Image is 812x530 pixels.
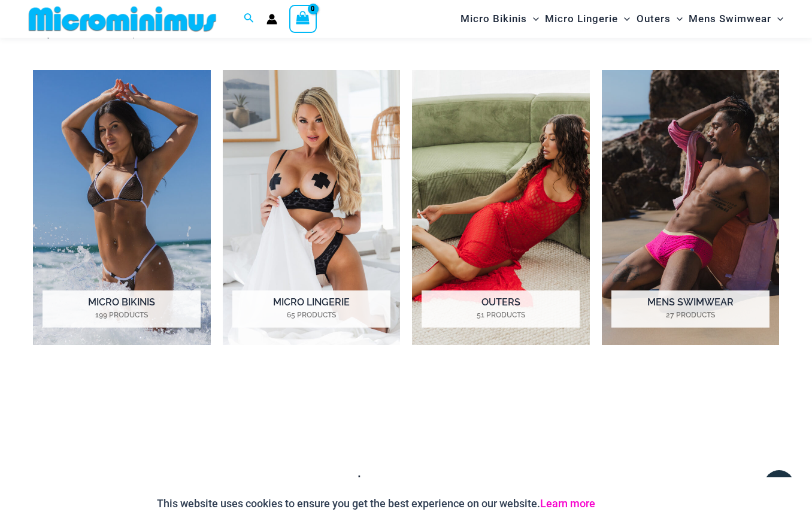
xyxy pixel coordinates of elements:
[540,497,595,510] a: Learn more
[618,4,630,34] span: Menu Toggle
[33,377,779,467] iframe: TrustedSite Certified
[602,70,780,345] img: Mens Swimwear
[456,2,788,36] nav: Site Navigation
[412,70,590,345] img: Outers
[422,290,580,328] h2: Outers
[634,4,686,34] a: OutersMenu ToggleMenu Toggle
[527,4,539,34] span: Menu Toggle
[412,70,590,345] a: Visit product category Outers
[686,4,786,34] a: Mens SwimwearMenu ToggleMenu Toggle
[637,4,671,34] span: Outers
[604,489,655,518] button: Accept
[611,310,769,320] mark: 27 Products
[602,70,780,345] a: Visit product category Mens Swimwear
[422,310,580,320] mark: 51 Products
[33,70,211,345] img: Micro Bikinis
[157,495,595,513] p: This website uses cookies to ensure you get the best experience on our website.
[266,14,277,25] a: Account icon link
[223,70,401,345] img: Micro Lingerie
[771,4,783,34] span: Menu Toggle
[289,5,317,32] a: View Shopping Cart, empty
[460,4,527,34] span: Micro Bikinis
[232,290,390,328] h2: Micro Lingerie
[545,4,618,34] span: Micro Lingerie
[611,290,769,328] h2: Mens Swimwear
[24,473,788,490] h4: have you seen
[689,4,771,34] span: Mens Swimwear
[244,11,254,26] a: Search icon link
[457,4,542,34] a: Micro BikinisMenu ToggleMenu Toggle
[43,310,201,320] mark: 199 Products
[43,290,201,328] h2: Micro Bikinis
[542,4,633,34] a: Micro LingerieMenu ToggleMenu Toggle
[671,4,683,34] span: Menu Toggle
[33,70,211,345] a: Visit product category Micro Bikinis
[24,5,221,32] img: MM SHOP LOGO FLAT
[223,70,401,345] a: Visit product category Micro Lingerie
[232,310,390,320] mark: 65 Products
